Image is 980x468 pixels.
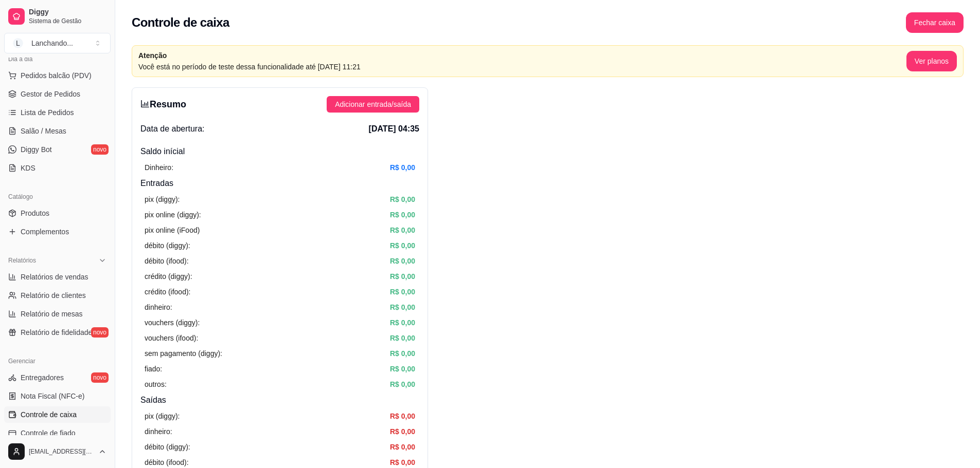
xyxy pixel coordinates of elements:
article: R$ 0,00 [390,426,415,437]
article: dinheiro: [145,426,172,437]
span: Controle de fiado [21,428,76,438]
article: R$ 0,00 [390,162,415,173]
article: pix online (diggy): [145,209,201,220]
article: vouchers (ifood): [145,332,198,344]
article: R$ 0,00 [390,302,415,313]
a: Relatório de mesas [4,306,111,322]
span: Salão / Mesas [21,126,66,136]
a: Controle de fiado [4,425,111,441]
a: Entregadoresnovo [4,369,111,386]
h3: Resumo [140,97,186,111]
div: Lanchando ... [31,38,73,48]
article: outros: [145,379,167,390]
article: R$ 0,00 [390,271,415,282]
span: Sistema de Gestão [29,17,106,25]
button: Fechar caixa [906,12,964,33]
a: KDS [4,160,111,176]
span: Relatório de fidelidade [21,327,92,338]
a: Salão / Mesas [4,123,111,139]
h4: Saídas [140,394,419,406]
span: Relatórios de vendas [21,272,88,282]
article: pix online (iFood) [145,224,200,236]
span: Relatório de clientes [21,290,86,301]
span: Data de abertura: [140,123,205,135]
article: R$ 0,00 [390,348,415,359]
span: L [13,38,23,48]
article: R$ 0,00 [390,240,415,251]
span: Diggy [29,8,106,17]
h2: Controle de caixa [132,14,229,31]
button: Pedidos balcão (PDV) [4,67,111,84]
a: Relatório de clientes [4,287,111,304]
a: Relatórios de vendas [4,269,111,285]
article: R$ 0,00 [390,363,415,375]
span: Relatórios [8,256,36,265]
div: Dia a dia [4,51,111,67]
article: sem pagamento (diggy): [145,348,222,359]
article: R$ 0,00 [390,224,415,236]
span: Lista de Pedidos [21,107,74,118]
article: R$ 0,00 [390,410,415,422]
article: R$ 0,00 [390,441,415,453]
article: R$ 0,00 [390,317,415,328]
span: [EMAIL_ADDRESS][DOMAIN_NAME] [29,447,94,456]
a: Complementos [4,223,111,240]
button: Select a team [4,33,111,53]
span: KDS [21,163,35,173]
span: Relatório de mesas [21,309,83,319]
article: fiado: [145,363,162,375]
h4: Entradas [140,177,419,190]
a: DiggySistema de Gestão [4,4,111,29]
article: R$ 0,00 [390,379,415,390]
button: [EMAIL_ADDRESS][DOMAIN_NAME] [4,439,111,464]
span: bar-chart [140,99,150,108]
span: Complementos [21,227,69,237]
article: débito (diggy): [145,240,190,251]
a: Produtos [4,205,111,221]
span: Gestor de Pedidos [21,89,80,99]
button: Adicionar entrada/saída [327,96,419,113]
article: dinheiro: [145,302,172,313]
div: Gerenciar [4,353,111,369]
article: vouchers (diggy): [145,317,200,328]
article: Atenção [138,50,906,61]
article: pix (diggy): [145,410,180,422]
article: R$ 0,00 [390,194,415,205]
article: R$ 0,00 [390,255,415,267]
article: crédito (ifood): [145,286,190,297]
a: Gestor de Pedidos [4,86,111,102]
a: Lista de Pedidos [4,104,111,121]
a: Nota Fiscal (NFC-e) [4,388,111,404]
article: R$ 0,00 [390,332,415,344]
a: Relatório de fidelidadenovo [4,324,111,341]
span: Adicionar entrada/saída [335,99,411,110]
article: R$ 0,00 [390,209,415,220]
article: débito (ifood): [145,457,189,468]
article: R$ 0,00 [390,286,415,297]
article: débito (diggy): [145,441,190,453]
a: Controle de caixa [4,406,111,423]
h4: Saldo inícial [140,145,419,158]
span: Nota Fiscal (NFC-e) [21,391,84,401]
span: Diggy Bot [21,144,52,155]
div: Catálogo [4,189,111,205]
a: Diggy Botnovo [4,141,111,158]
span: Entregadores [21,372,64,383]
article: Dinheiro: [145,162,173,173]
span: [DATE] 04:35 [369,123,419,135]
a: Ver planos [906,57,957,65]
span: Pedidos balcão (PDV) [21,70,92,81]
article: Você está no período de teste dessa funcionalidade até [DATE] 11:21 [138,61,906,72]
article: crédito (diggy): [145,271,192,282]
button: Ver planos [906,51,957,71]
article: pix (diggy): [145,194,180,205]
article: R$ 0,00 [390,457,415,468]
span: Controle de caixa [21,409,77,420]
article: débito (ifood): [145,255,189,267]
span: Produtos [21,208,49,218]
